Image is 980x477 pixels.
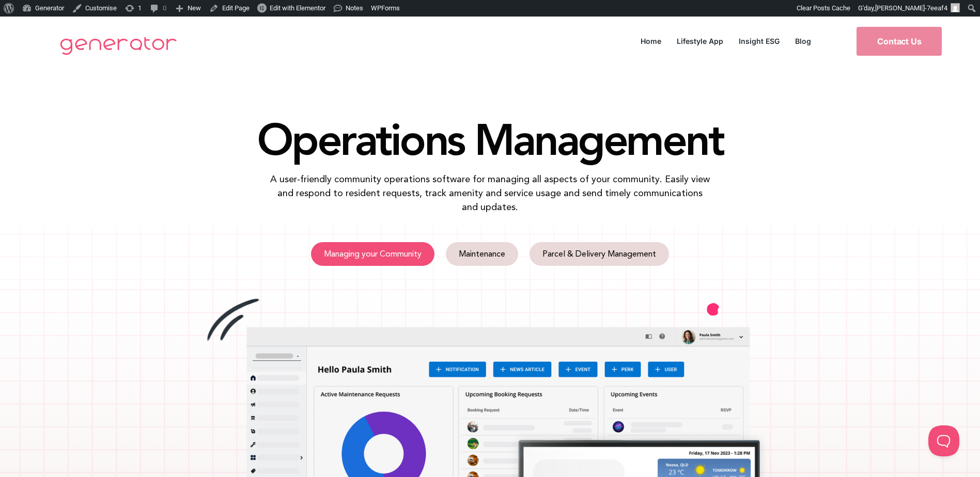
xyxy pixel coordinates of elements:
span: Managing your Community [324,250,422,258]
iframe: Toggle Customer Support [928,425,959,456]
span: Edit with Elementor [270,4,325,12]
a: Maintenance [446,242,518,266]
h1: Operations Management [196,118,785,162]
span: Parcel & Delivery Management [542,250,656,258]
span: Maintenance [459,250,505,258]
a: Insight ESG [731,34,787,48]
p: A user-friendly community operations software for managing all aspects of your community. Easily ... [269,172,711,214]
span: [PERSON_NAME]-7eeaf4 [875,4,947,12]
a: Lifestyle App [669,34,731,48]
a: Parcel & Delivery Management [530,242,669,266]
span: Contact Us [877,37,921,45]
a: Blog [787,34,819,48]
a: Managing your Community [311,242,434,266]
a: Home [633,34,669,48]
a: Contact Us [857,27,942,56]
nav: Menu [633,34,819,48]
